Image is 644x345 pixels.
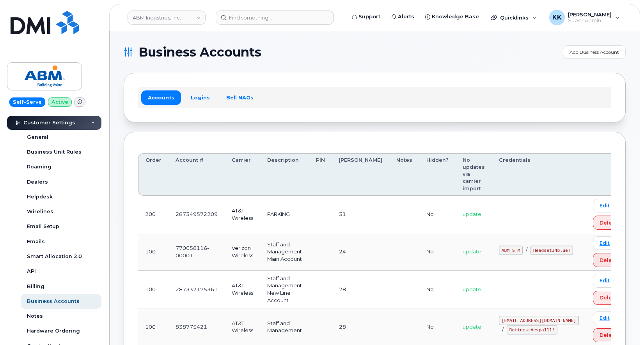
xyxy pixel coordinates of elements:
td: 28 [332,271,389,308]
span: update [463,324,481,330]
a: Bell NAGs [220,90,260,104]
button: Delete [593,328,624,342]
td: AT&T Wireless [225,271,260,308]
code: ABM_S_M [499,246,523,255]
button: Delete [593,291,624,305]
td: Verizon Wireless [225,233,260,271]
th: [PERSON_NAME] [332,153,389,196]
span: update [463,248,481,255]
td: 770658116-00001 [169,233,225,271]
span: update [463,286,481,292]
td: 24 [332,233,389,271]
a: Edit [593,236,616,250]
td: AT&T Wireless [225,196,260,233]
a: Edit [593,274,616,287]
th: Credentials [492,153,586,196]
span: Delete [600,219,617,226]
span: Business Accounts [138,46,261,58]
th: Hidden? [419,153,456,196]
th: Description [260,153,309,196]
th: No updates via carrier import [456,153,492,196]
span: / [526,247,527,253]
a: Edit [593,311,616,325]
th: Carrier [225,153,260,196]
th: Account # [169,153,225,196]
td: No [419,271,456,308]
a: Logins [184,90,216,104]
td: Staff and Management New Line Account [260,271,309,308]
td: 31 [332,196,389,233]
span: Delete [600,331,617,339]
code: Headset34blue! [530,246,573,255]
td: 100 [138,271,169,308]
td: No [419,196,456,233]
td: PARKING [260,196,309,233]
th: PIN [309,153,332,196]
td: 287332175361 [169,271,225,308]
th: Order [138,153,169,196]
td: Staff and Management Main Account [260,233,309,271]
td: 200 [138,196,169,233]
td: 287349572209 [169,196,225,233]
button: Delete [593,216,624,230]
a: Add Business Account [563,45,626,59]
code: RottnestVespa111! [507,325,557,334]
th: Notes [389,153,419,196]
span: Delete [600,257,617,264]
span: update [463,211,481,217]
code: [EMAIL_ADDRESS][DOMAIN_NAME] [499,316,579,325]
a: Edit [593,199,616,212]
span: Delete [600,294,617,301]
td: 100 [138,233,169,271]
a: Accounts [141,90,181,104]
span: / [502,326,504,333]
button: Delete [593,253,624,267]
td: No [419,233,456,271]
